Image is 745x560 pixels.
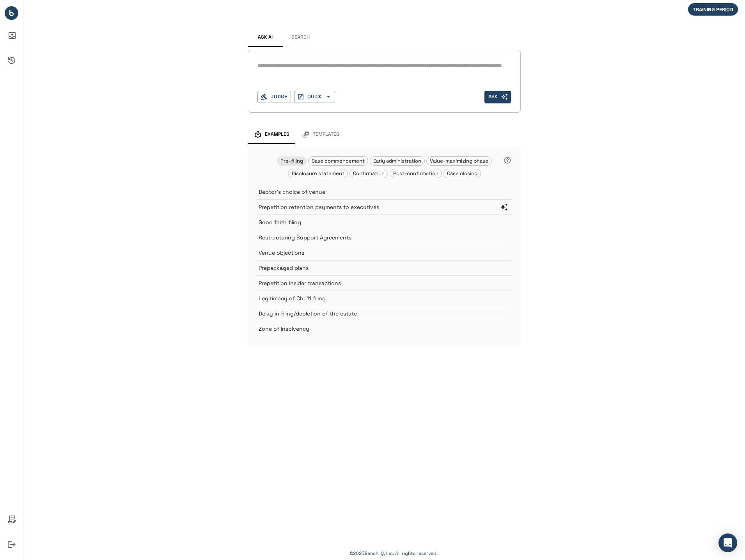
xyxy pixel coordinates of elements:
[288,170,348,177] span: Disclosure statement
[688,3,742,16] div: We are not billing you for your initial period of in-app activity.
[277,158,306,164] span: Pre-filing
[349,169,388,178] div: Confirmation
[257,214,511,230] div: Good faith filing
[259,234,492,241] p: Restructuring Support Agreements
[370,158,424,164] span: Early administration
[259,249,492,257] p: Venue objections
[259,325,492,333] p: Zone of insolvency
[390,169,442,178] div: Post-confirmation
[688,6,738,13] span: TRAINING PERIOD
[294,91,335,103] button: QUICK
[265,131,289,138] span: Examples
[313,131,339,138] span: Templates
[498,201,510,213] button: Ask question
[257,91,291,103] button: Judge
[259,279,492,287] p: Prepetition insider transactions
[718,533,737,552] div: Open Intercom Messenger
[257,199,511,214] div: Prepetition retention payments to executivesAsk question
[257,184,511,199] div: Debtor's choice of venue
[259,218,492,226] p: Good faith filing
[308,156,368,166] div: Case commencement
[370,156,425,166] div: Early administration
[283,28,318,47] button: Search
[444,170,481,177] span: Case closing
[257,245,511,260] div: Venue objections
[259,264,492,272] p: Prepackaged plans
[257,306,511,321] div: Delay in filing/depletion of the estate
[257,291,511,306] div: Legitimacy of Ch. 11 filing
[484,91,511,103] button: Ask
[259,188,492,196] p: Debtor's choice of venue
[426,156,492,166] div: Value-maximizing phase
[484,91,511,103] span: Enter search text
[309,158,368,164] span: Case commencement
[277,156,307,166] div: Pre-filing
[257,260,511,275] div: Prepackaged plans
[257,230,511,245] div: Restructuring Support Agreements
[390,170,442,177] span: Post-confirmation
[427,158,491,164] span: Value-maximizing phase
[248,125,521,144] div: examples and templates tabs
[259,294,492,302] p: Legitimacy of Ch. 11 filing
[259,203,492,211] p: Prepetition retention payments to executives
[443,169,481,178] div: Case closing
[288,169,348,178] div: Disclosure statement
[257,275,511,291] div: Prepetition insider transactions
[257,321,511,336] div: Zone of insolvency
[350,170,388,177] span: Confirmation
[259,310,492,317] p: Delay in filing/depletion of the estate
[258,34,273,41] span: Ask AI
